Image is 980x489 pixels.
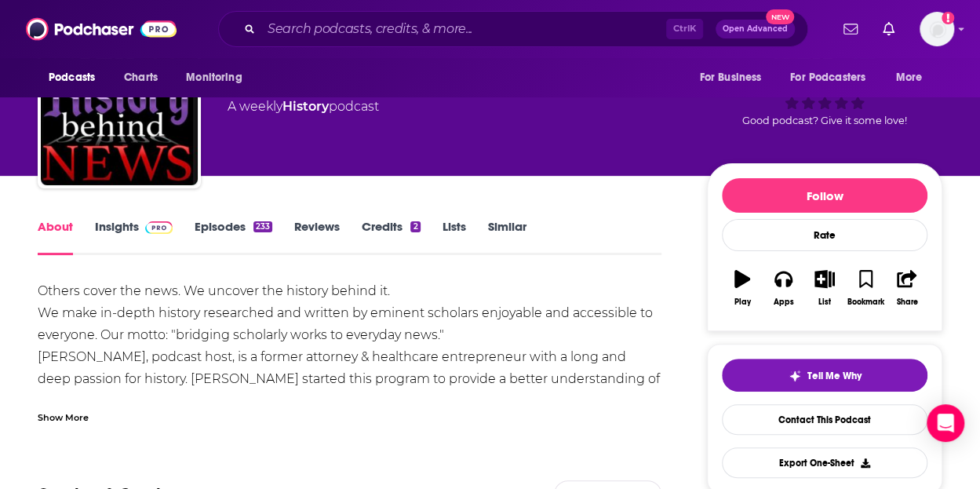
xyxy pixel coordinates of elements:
button: Export One-Sheet [722,447,927,478]
span: Podcasts [49,67,95,89]
button: Show profile menu [920,12,954,46]
a: Episodes233 [195,219,272,255]
button: open menu [780,63,888,93]
a: Credits2 [362,219,420,255]
img: tell me why sparkle [789,370,801,382]
div: 2 [410,221,420,232]
div: Share [896,297,917,307]
button: open menu [175,63,262,93]
div: Open Intercom Messenger [927,404,964,442]
div: Rate [722,219,927,251]
span: More [896,67,923,89]
img: Podchaser - Follow, Share and Rate Podcasts [26,14,177,44]
img: User Profile [920,12,954,46]
span: Charts [124,67,158,89]
a: Similar [488,219,526,255]
button: open menu [38,63,115,93]
input: Search podcasts, credits, & more... [261,16,666,42]
div: Search podcasts, credits, & more... [218,11,808,47]
a: About [38,219,73,255]
span: For Business [699,67,761,89]
button: tell me why sparkleTell Me Why [722,359,927,392]
svg: Add a profile image [942,12,954,24]
span: Open Advanced [723,25,788,33]
a: Reviews [294,219,340,255]
a: Show notifications dropdown [876,16,901,42]
button: Apps [763,260,803,316]
div: A weekly podcast [228,97,379,116]
span: Tell Me Why [807,370,862,382]
a: Lists [443,219,466,255]
div: 233 [253,221,272,232]
button: Bookmark [845,260,886,316]
button: open menu [885,63,942,93]
button: Play [722,260,763,316]
span: Ctrl K [666,19,703,39]
div: Apps [774,297,794,307]
img: Podchaser Pro [145,221,173,234]
button: Share [887,260,927,316]
a: History [282,99,329,114]
span: Good podcast? Give it some love! [742,115,907,126]
div: Play [734,297,751,307]
a: Contact This Podcast [722,404,927,435]
span: Logged in as LoriBecker [920,12,954,46]
img: History Behind News Program [41,28,198,185]
div: List [818,297,831,307]
button: List [804,260,845,316]
a: Show notifications dropdown [837,16,864,42]
a: InsightsPodchaser Pro [95,219,173,255]
button: Open AdvancedNew [716,20,795,38]
a: Charts [114,63,167,93]
span: New [766,9,794,24]
button: Follow [722,178,927,213]
span: Monitoring [186,67,242,89]
button: open menu [688,63,781,93]
div: Bookmark [847,297,884,307]
span: For Podcasters [790,67,865,89]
